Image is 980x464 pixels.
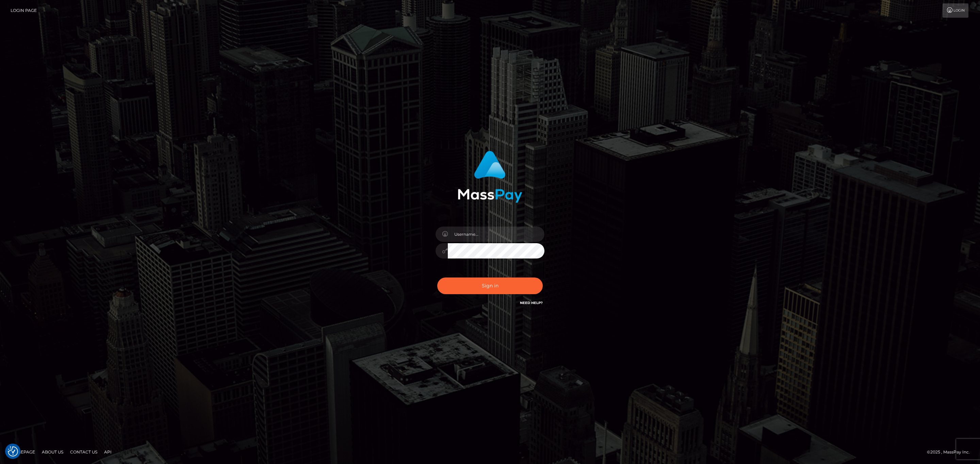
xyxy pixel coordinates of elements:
[7,447,38,457] a: Homepage
[520,301,543,305] a: Need Help?
[8,446,18,457] button: Consent Preferences
[458,151,522,203] img: MassPay Login
[927,448,975,456] div: © 2025 , MassPay Inc.
[67,447,100,457] a: Contact Us
[943,3,968,18] a: Login
[101,447,114,457] a: API
[448,227,544,242] input: Username...
[11,3,37,18] a: Login Page
[39,447,66,457] a: About Us
[8,446,18,457] img: Revisit consent button
[437,278,543,294] button: Sign in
